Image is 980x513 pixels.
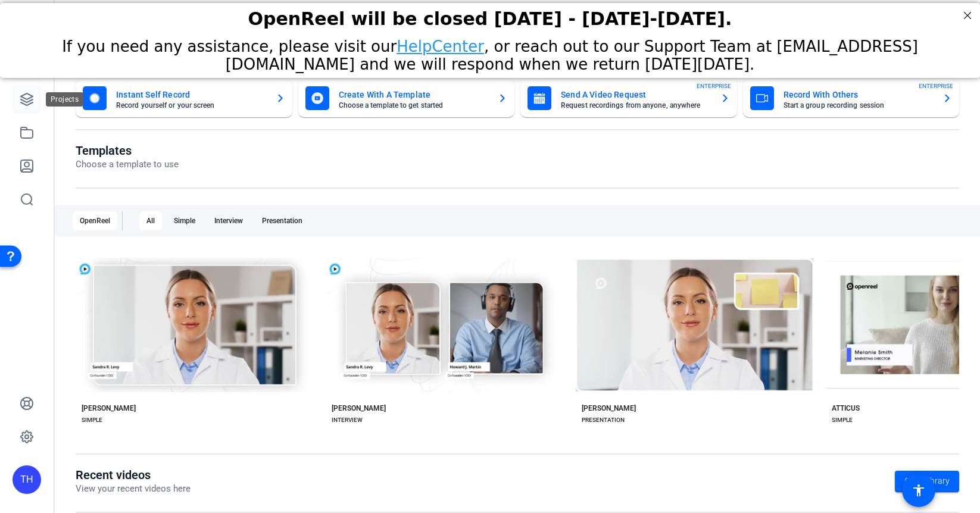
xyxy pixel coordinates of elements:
[76,468,191,482] h1: Recent videos
[832,415,853,425] div: SIMPLE
[82,415,102,425] div: SIMPLE
[76,143,179,158] h1: Templates
[332,415,363,425] div: INTERVIEW
[919,82,953,90] span: ENTERPRISE
[832,403,860,413] div: ATTICUS
[743,79,960,117] button: Record With OthersStart a group recording sessionENTERPRISE
[15,5,965,26] div: OpenReel will be closed [DATE] - [DATE]-[DATE].
[697,82,731,90] span: ENTERPRISE
[116,87,266,102] mat-card-title: Instant Self Record
[784,87,934,102] mat-card-title: Record With Others
[339,102,489,109] mat-card-subtitle: Choose a template to get started
[13,465,41,494] div: TH
[784,102,934,109] mat-card-subtitle: Start a group recording session
[912,483,926,498] mat-icon: accessibility
[116,102,266,109] mat-card-subtitle: Record yourself or your screen
[255,211,310,230] div: Presentation
[62,35,918,70] span: If you need any assistance, please visit our , or reach out to our Support Team at [EMAIL_ADDRESS...
[339,87,489,102] mat-card-title: Create With A Template
[167,211,202,230] div: Simple
[561,87,711,102] mat-card-title: Send A Video Request
[82,403,136,413] div: [PERSON_NAME]
[561,102,711,109] mat-card-subtitle: Request recordings from anyone, anywhere
[73,211,117,230] div: OpenReel
[139,211,162,230] div: All
[397,35,484,52] a: HelpCenter
[76,79,292,117] button: Instant Self RecordRecord yourself or your screen
[582,415,625,425] div: PRESENTATION
[298,79,515,117] button: Create With A TemplateChoose a template to get started
[520,79,737,117] button: Send A Video RequestRequest recordings from anyone, anywhereENTERPRISE
[332,403,386,413] div: [PERSON_NAME]
[46,92,83,107] div: Projects
[582,403,636,413] div: [PERSON_NAME]
[76,158,179,171] p: Choose a template to use
[895,471,959,492] a: Go to library
[207,211,250,230] div: Interview
[76,482,191,496] p: View your recent videos here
